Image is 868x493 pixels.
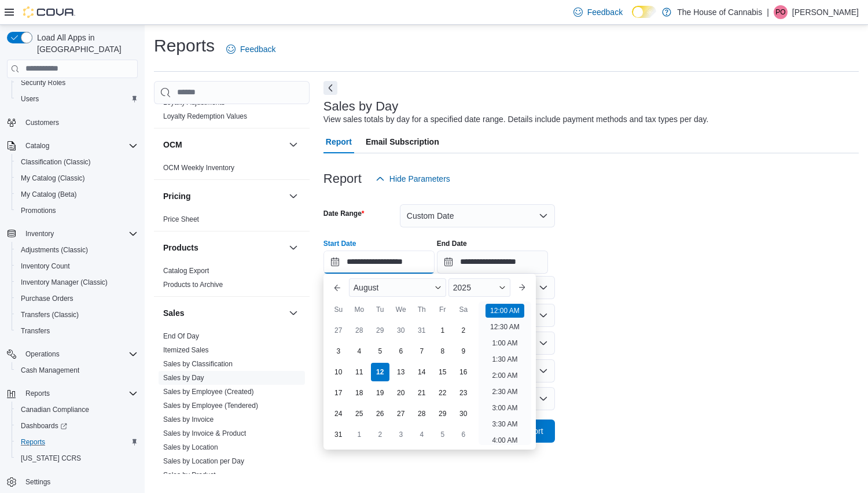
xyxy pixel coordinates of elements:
div: day-30 [454,404,473,423]
p: [PERSON_NAME] [792,5,859,19]
span: Transfers (Classic) [21,310,79,319]
span: Dashboards [21,421,67,431]
span: My Catalog (Beta) [21,190,77,199]
span: Adjustments (Classic) [21,245,88,255]
div: day-24 [329,404,348,423]
div: day-29 [433,404,452,423]
div: day-23 [454,384,473,402]
div: day-3 [329,342,348,360]
span: [US_STATE] CCRS [21,454,81,463]
div: day-28 [350,321,369,340]
li: 2:00 AM [487,369,522,382]
span: End Of Day [163,332,199,341]
h3: Sales [163,307,185,319]
span: Inventory Manager (Classic) [16,275,138,289]
h3: Sales by Day [323,100,399,113]
button: Operations [2,346,142,362]
span: Operations [25,349,60,359]
a: Customers [21,116,64,130]
button: Pricing [163,190,284,202]
p: | [767,5,769,19]
span: Cash Management [16,363,138,377]
span: Customers [21,115,138,130]
span: Hide Parameters [389,173,450,185]
span: Reports [25,389,50,398]
span: Users [21,94,39,104]
span: Email Subscription [366,130,439,153]
a: Loyalty Adjustments [163,98,225,106]
span: Sales by Location per Day [163,457,244,466]
div: day-16 [454,363,473,381]
span: Reports [21,387,138,400]
div: day-15 [433,363,452,381]
a: Dashboards [12,418,142,434]
button: Customers [2,114,142,131]
div: day-27 [329,321,348,340]
button: Catalog [21,139,54,153]
button: Classification (Classic) [12,154,142,170]
a: Inventory Count [16,259,75,273]
button: Transfers [12,323,142,339]
button: Hide Parameters [371,167,455,190]
a: OCM Weekly Inventory [163,164,234,172]
span: Operations [21,347,138,361]
span: Reports [21,437,45,447]
div: day-7 [413,342,431,360]
input: Dark Mode [632,6,656,18]
div: day-3 [392,425,410,444]
button: Previous Month [328,278,347,297]
span: Settings [21,474,138,489]
div: day-11 [350,363,369,381]
span: Sales by Invoice & Product [163,429,246,438]
button: Transfers (Classic) [12,307,142,323]
div: August, 2025 [328,320,474,445]
div: day-22 [433,384,452,402]
button: OCM [286,138,300,152]
span: Inventory Manager (Classic) [21,278,108,287]
span: OCM Weekly Inventory [163,163,234,172]
span: Load All Apps in [GEOGRAPHIC_DATA] [32,32,138,55]
h3: Pricing [163,190,190,202]
a: Feedback [222,38,280,61]
span: Sales by Product [163,470,216,480]
span: Catalog [25,141,49,150]
li: 2:30 AM [487,385,522,399]
div: day-9 [454,342,473,360]
span: Inventory Count [16,259,138,273]
button: Products [163,242,284,253]
div: We [392,300,410,319]
div: day-8 [433,342,452,360]
button: Cash Management [12,362,142,378]
span: Settings [25,477,50,487]
button: Reports [2,385,142,402]
span: Sales by Day [163,373,204,382]
span: PO [775,5,785,19]
span: My Catalog (Beta) [16,187,138,201]
span: Feedback [240,43,275,55]
span: Sales by Employee (Created) [163,387,254,396]
a: Cash Management [16,363,84,377]
a: Products to Archive [163,281,223,289]
input: Press the down key to open a popover containing a calendar. [437,251,548,274]
span: Loyalty Redemption Values [163,112,247,121]
span: August [354,283,379,292]
div: day-31 [413,321,431,340]
div: OCM [154,161,310,179]
button: Custom Date [400,204,555,227]
button: Catalog [2,138,142,154]
button: Products [286,241,300,255]
div: day-6 [392,342,410,360]
a: My Catalog (Classic) [16,171,90,185]
span: Transfers [21,326,50,336]
div: day-25 [350,404,369,423]
span: Catalog [21,139,138,153]
span: Canadian Compliance [21,405,89,414]
button: Open list of options [539,283,548,292]
a: Purchase Orders [16,292,78,306]
div: Fr [433,300,452,319]
label: Start Date [323,239,356,248]
div: day-28 [413,404,431,423]
span: Washington CCRS [16,451,138,465]
button: Operations [21,347,64,361]
a: Sales by Product [163,471,216,479]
